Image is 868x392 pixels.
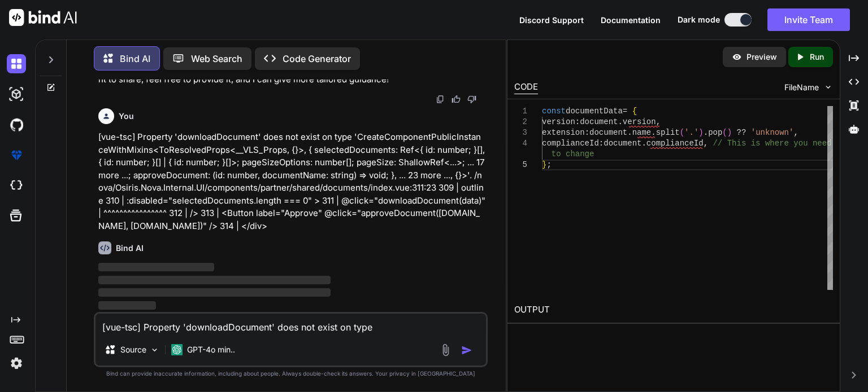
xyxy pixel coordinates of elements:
span: { [632,107,637,116]
img: dislike [467,95,476,104]
span: version [542,117,575,126]
img: githubDark [7,115,26,134]
span: , [656,117,661,126]
button: Invite Team [767,8,850,31]
span: ‌ [98,276,331,284]
div: 5 [514,160,527,170]
span: complianceId [542,139,599,148]
img: settings [7,354,26,373]
span: = [623,107,627,116]
span: ‌ [98,288,331,297]
img: darkChat [7,54,26,73]
p: [vue-tsc] Property 'downloadDocument' does not exist on type 'CreateComponentPublicInstanceWithMi... [98,131,485,232]
img: like [452,95,461,104]
button: Documentation [601,14,661,26]
span: Documentation [601,15,661,25]
span: Discord Support [519,15,584,25]
span: to change [552,149,594,158]
p: GPT-4o min.. [187,344,235,355]
button: Discord Support [519,14,584,26]
span: . [651,128,656,137]
span: const [542,107,566,116]
p: Web Search [191,52,242,65]
span: documentData [566,107,623,116]
div: 1 [514,106,527,117]
span: . [618,117,623,126]
img: Pick Models [150,345,159,355]
span: ‌ [98,301,157,310]
span: . [627,128,632,137]
span: : [575,117,580,126]
img: attachment [439,343,452,356]
h6: You [119,111,134,122]
img: preview [732,52,742,62]
img: Bind AI [9,9,77,26]
span: } [542,160,546,169]
span: document [604,139,641,148]
p: Bind AI [120,52,150,65]
img: cloudideIcon [7,176,26,195]
div: 4 [514,138,527,149]
p: Source [120,344,146,355]
img: GPT-4o mini [171,344,183,355]
span: pop [708,128,722,137]
span: ) [698,128,703,137]
p: Code Generator [283,52,351,65]
span: split [656,128,680,137]
h6: Bind AI [116,243,144,254]
span: , [793,128,798,137]
span: '.' [684,128,698,137]
span: Dark mode [678,14,720,25]
span: document [580,117,618,126]
div: 2 [514,117,527,127]
p: Run [810,51,824,63]
img: icon [461,345,472,356]
h2: OUTPUT [507,297,840,323]
span: ?? [737,128,747,137]
p: Bind can provide inaccurate information, including about people. Always double-check its answers.... [94,369,488,378]
span: document [589,128,627,137]
span: . [704,128,708,137]
div: CODE [514,81,538,94]
img: copy [436,95,445,104]
span: FileName [784,82,819,93]
span: // This is where you need [713,139,832,148]
span: : [599,139,604,148]
span: 'unknown' [751,128,794,137]
span: name [632,128,652,137]
div: 3 [514,127,527,138]
span: ( [722,128,727,137]
span: version [623,117,656,126]
span: ‌ [98,263,215,271]
span: ( [680,128,684,137]
span: complianceId [646,139,704,148]
span: ; [546,160,551,169]
img: premium [7,146,26,165]
p: Preview [747,51,777,63]
img: chevron down [823,82,833,92]
span: extension [542,128,585,137]
span: ) [727,128,732,137]
img: darkAi-studio [7,85,26,104]
span: , [704,139,708,148]
span: . [642,139,646,148]
span: : [585,128,589,137]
